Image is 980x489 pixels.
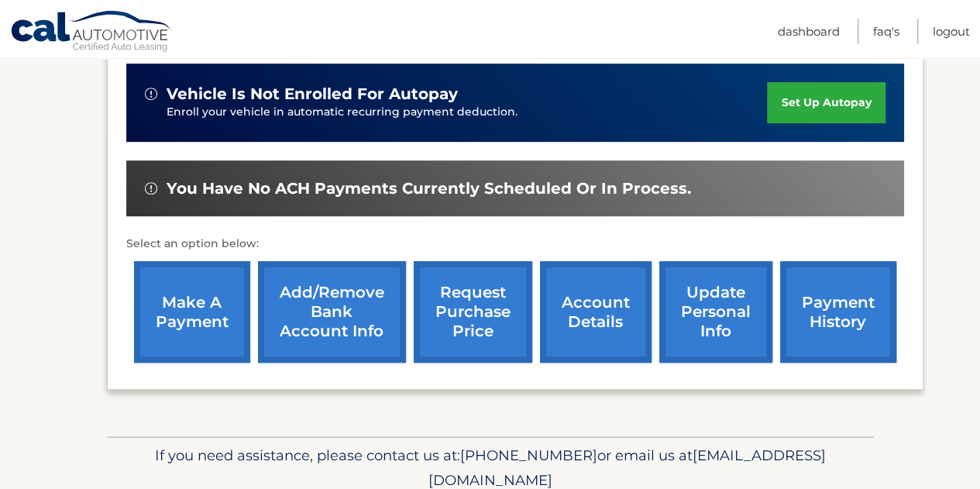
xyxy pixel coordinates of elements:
[460,446,597,464] span: [PHONE_NUMBER]
[167,84,458,104] span: vehicle is not enrolled for autopay
[767,82,885,123] a: set up autopay
[258,261,406,363] a: Add/Remove bank account info
[778,19,840,44] a: Dashboard
[145,182,157,195] img: alert-white.svg
[414,261,532,363] a: request purchase price
[933,19,970,44] a: Logout
[873,19,899,44] a: FAQ's
[10,10,173,55] a: Cal Automotive
[540,261,652,363] a: account details
[167,104,768,121] p: Enroll your vehicle in automatic recurring payment deduction.
[134,261,250,363] a: make a payment
[145,88,157,100] img: alert-white.svg
[126,235,904,253] p: Select an option below:
[167,179,691,198] span: You have no ACH payments currently scheduled or in process.
[780,261,896,363] a: payment history
[659,261,772,363] a: update personal info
